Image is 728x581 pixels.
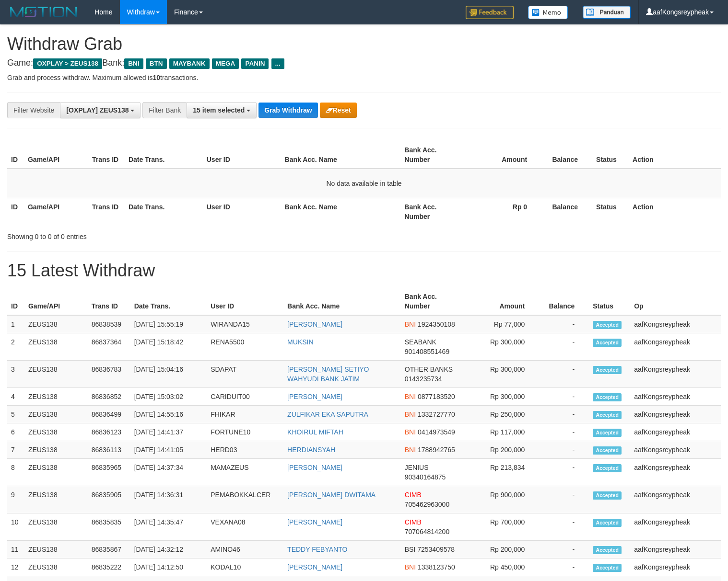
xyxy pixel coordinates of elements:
[24,333,88,361] td: ZEUS138
[88,141,125,169] th: Trans ID
[541,141,592,169] th: Balance
[88,288,130,315] th: Trans ID
[207,333,283,361] td: RENA5500
[207,541,283,558] td: AMINO46
[539,441,589,459] td: -
[7,388,24,406] td: 4
[405,464,429,471] span: JENIUS
[124,58,143,69] span: BNI
[203,198,281,225] th: User ID
[630,361,721,388] td: aafKongsreypheak
[207,315,283,333] td: WIRANDA15
[7,198,24,225] th: ID
[400,141,465,169] th: Bank Acc. Number
[539,459,589,486] td: -
[539,486,589,513] td: -
[193,106,245,114] span: 15 item selected
[528,6,568,19] img: Button%20Memo.svg
[7,141,24,169] th: ID
[24,423,88,441] td: ZEUS138
[464,315,540,333] td: Rp 77,000
[539,315,589,333] td: -
[630,541,721,558] td: aafKongsreypheak
[630,459,721,486] td: aafKongsreypheak
[405,491,422,499] span: CIMB
[146,58,167,69] span: BTN
[417,546,455,553] span: Copy 7253409578 to clipboard
[207,486,283,513] td: PEMABOKKALCER
[258,103,317,118] button: Grab Withdraw
[207,441,283,459] td: HERD03
[539,288,589,315] th: Balance
[405,320,416,328] span: BNI
[593,519,622,527] span: Accepted
[142,102,187,118] div: Filter Bank
[464,388,540,406] td: Rp 300,000
[401,288,464,315] th: Bank Acc. Number
[207,406,283,423] td: FHIKAR
[88,423,130,441] td: 86836123
[88,486,130,513] td: 86835905
[207,388,283,406] td: CARIDUIT00
[593,446,622,455] span: Accepted
[592,141,629,169] th: Status
[287,464,342,471] a: [PERSON_NAME]
[24,541,88,558] td: ZEUS138
[241,58,269,69] span: PANIN
[418,428,455,436] span: Copy 0414973549 to clipboard
[405,410,416,418] span: BNI
[60,102,141,118] button: [OXPLAY] ZEUS138
[7,513,24,541] td: 10
[125,141,203,169] th: Date Trans.
[630,441,721,459] td: aafKongsreypheak
[287,410,368,418] a: ZULFIKAR EKA SAPUTRA
[418,320,455,328] span: Copy 1924350108 to clipboard
[539,423,589,441] td: -
[88,388,130,406] td: 86836852
[630,333,721,361] td: aafKongsreypheak
[130,388,207,406] td: [DATE] 15:03:02
[203,141,281,169] th: User ID
[7,406,24,423] td: 5
[464,513,540,541] td: Rp 700,000
[539,558,589,576] td: -
[88,459,130,486] td: 86835965
[405,518,422,526] span: CIMB
[630,315,721,333] td: aafKongsreypheak
[130,315,207,333] td: [DATE] 15:55:19
[465,141,541,169] th: Amount
[405,375,442,383] span: Copy 0143235734 to clipboard
[583,6,631,19] img: panduan.png
[130,441,207,459] td: [DATE] 14:41:05
[593,491,622,500] span: Accepted
[287,563,342,571] a: [PERSON_NAME]
[400,198,465,225] th: Bank Acc. Number
[7,486,24,513] td: 9
[24,558,88,576] td: ZEUS138
[88,315,130,333] td: 86838539
[405,428,416,436] span: BNI
[464,441,540,459] td: Rp 200,000
[539,513,589,541] td: -
[7,34,721,54] h1: Withdraw Grab
[7,441,24,459] td: 7
[33,58,102,69] span: OXPLAY > ZEUS138
[418,410,455,418] span: Copy 1332727770 to clipboard
[130,361,207,388] td: [DATE] 15:04:16
[287,320,342,328] a: [PERSON_NAME]
[630,388,721,406] td: aafKongsreypheak
[593,411,622,419] span: Accepted
[593,393,622,401] span: Accepted
[7,5,80,19] img: MOTION_logo.png
[593,564,622,572] span: Accepted
[630,558,721,576] td: aafKongsreypheak
[66,106,129,114] span: [OXPLAY] ZEUS138
[464,423,540,441] td: Rp 117,000
[287,393,342,400] a: [PERSON_NAME]
[405,338,436,346] span: SEABANK
[187,102,257,118] button: 15 item selected
[7,261,721,280] h1: 15 Latest Withdraw
[207,288,283,315] th: User ID
[7,102,60,118] div: Filter Website
[130,486,207,513] td: [DATE] 14:36:31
